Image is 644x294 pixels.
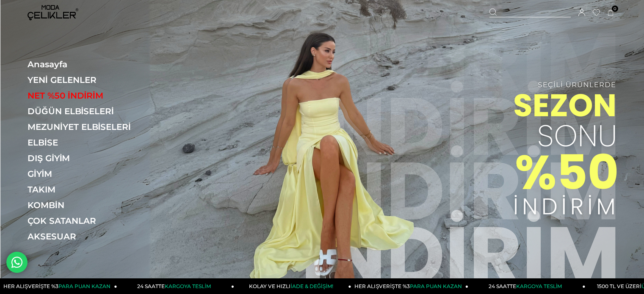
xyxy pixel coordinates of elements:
[290,283,333,289] span: İADE & DEĞİŞİM!
[468,278,586,294] a: 24 SAATTEKARGOYA TESLİM
[28,59,144,69] a: Anasayfa
[28,5,78,20] img: logo
[612,5,618,12] span: 0
[234,278,351,294] a: KOLAY VE HIZLIİADE & DEĞİŞİM!
[58,283,111,289] span: PARA PUAN KAZAN
[28,153,144,163] a: DIŞ GİYİM
[165,283,210,289] span: KARGOYA TESLİM
[28,231,144,242] a: AKSESUAR
[28,137,144,148] a: ELBİSE
[28,106,144,116] a: DÜĞÜN ELBİSELERİ
[351,278,469,294] a: HER ALIŞVERİŞTE %3PARA PUAN KAZAN
[516,283,562,289] span: KARGOYA TESLİM
[28,75,144,85] a: YENİ GELENLER
[28,122,144,132] a: MEZUNİYET ELBİSELERİ
[28,200,144,210] a: KOMBİN
[28,91,144,101] a: NET %50 İNDİRİM
[410,283,462,289] span: PARA PUAN KAZAN
[117,278,235,294] a: 24 SAATTEKARGOYA TESLİM
[28,216,144,226] a: ÇOK SATANLAR
[28,184,144,195] a: TAKIM
[28,169,144,179] a: GİYİM
[608,10,614,16] a: 0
